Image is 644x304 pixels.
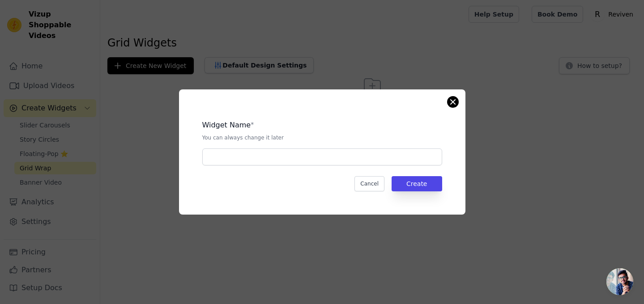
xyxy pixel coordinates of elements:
p: You can always change it later [202,134,442,141]
button: Create [392,176,442,191]
button: Cancel [354,176,384,191]
button: Close modal [448,97,458,107]
legend: Widget Name [202,120,251,131]
div: Åben chat [606,268,633,295]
